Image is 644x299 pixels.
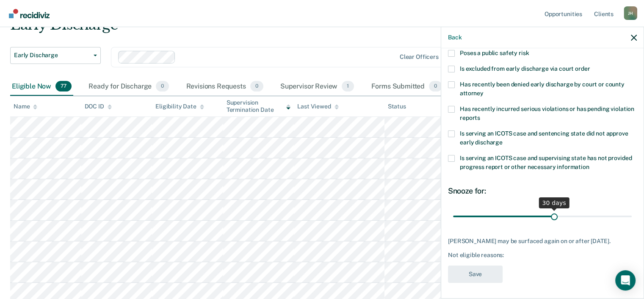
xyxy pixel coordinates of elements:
[460,65,590,72] span: Is excluded from early discharge via court order
[297,103,338,110] div: Last Viewed
[14,103,37,110] div: Name
[250,81,263,92] span: 0
[460,81,625,97] span: Has recently been denied early discharge by court or county attorney
[448,238,637,245] div: [PERSON_NAME] may be surfaced again on or after [DATE].
[156,81,169,92] span: 0
[184,78,265,96] div: Revisions Requests
[400,53,439,61] div: Clear officers
[10,16,493,40] div: Early Discharge
[87,78,171,96] div: Ready for Discharge
[10,78,73,96] div: Eligible Now
[342,81,354,92] span: 1
[448,34,462,41] button: Back
[624,6,637,20] button: Profile dropdown button
[14,52,90,59] span: Early Discharge
[539,197,569,208] div: 30 days
[448,186,637,196] div: Snooze for:
[448,252,637,259] div: Not eligible reasons:
[460,130,628,146] span: Is serving an ICOTS case and sentencing state did not approve early discharge
[448,266,503,283] button: Save
[155,103,204,110] div: Eligibility Date
[9,9,50,18] img: Recidiviz
[460,155,632,170] span: Is serving an ICOTS case and supervising state has not provided progress report or other necessar...
[388,103,406,110] div: Status
[429,81,442,92] span: 0
[55,81,72,92] span: 77
[624,6,637,20] div: J H
[85,103,112,110] div: DOC ID
[615,270,636,291] div: Open Intercom Messenger
[227,99,291,114] div: Supervision Termination Date
[460,105,634,121] span: Has recently incurred serious violations or has pending violation reports
[279,78,356,96] div: Supervisor Review
[460,50,529,56] span: Poses a public safety risk
[369,78,444,96] div: Forms Submitted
